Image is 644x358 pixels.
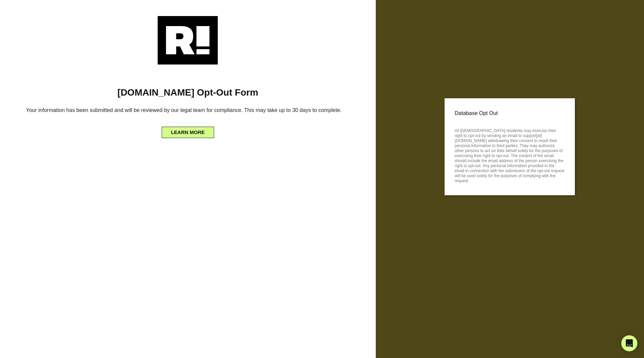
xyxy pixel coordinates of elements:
button: LEARN MORE [162,127,214,138]
h1: [DOMAIN_NAME] Opt-Out Form [10,87,366,98]
p: Database Opt Out [455,108,565,118]
div: Open Intercom Messenger [621,335,637,351]
a: LEARN MORE [162,128,214,133]
img: Retention.com [158,16,218,65]
p: All [DEMOGRAPHIC_DATA] residents may exercise their right to opt-out by sending an email to suppo... [455,126,565,184]
h6: Your information has been submitted and will be reviewed by our legal team for compliance. This m... [10,104,366,119]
